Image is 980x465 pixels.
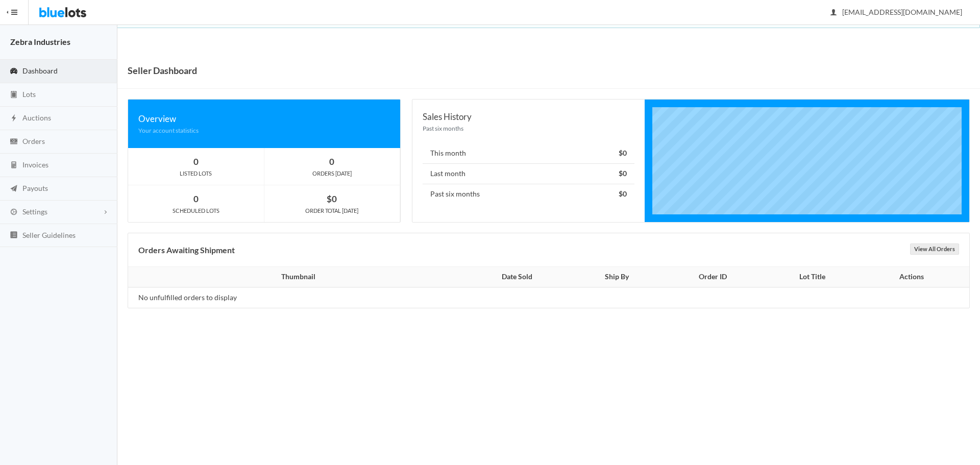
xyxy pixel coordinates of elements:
b: Orders Awaiting Shipment [138,245,235,255]
th: Lot Title [764,267,860,287]
strong: $0 [619,149,627,157]
a: View All Orders [910,243,959,255]
span: Payouts [22,184,48,192]
th: Ship By [572,267,662,287]
ion-icon: cog [9,208,19,217]
span: Seller Guidelines [22,231,76,239]
span: Dashboard [22,66,58,75]
span: Orders [22,137,45,145]
td: No unfulfilled orders to display [128,287,462,308]
ion-icon: speedometer [9,67,19,77]
strong: 0 [329,156,334,167]
span: Lots [22,90,36,99]
li: This month [423,143,634,164]
ion-icon: clipboard [9,90,19,100]
ion-icon: calculator [9,161,19,170]
div: ORDER TOTAL [DATE] [264,206,400,215]
ion-icon: list box [9,231,19,240]
span: [EMAIL_ADDRESS][DOMAIN_NAME] [831,8,962,16]
div: ORDERS [DATE] [264,169,400,178]
strong: 0 [193,193,199,204]
strong: Zebra Industries [10,37,70,46]
strong: $0 [619,169,627,178]
strong: $0 [327,193,337,204]
div: LISTED LOTS [128,169,264,178]
ion-icon: person [828,8,839,18]
ion-icon: paper plane [9,184,19,194]
div: Your account statistics [138,126,390,135]
span: Auctions [22,113,51,122]
li: Past six months [423,184,634,204]
h1: Seller Dashboard [128,63,197,78]
span: Settings [22,207,47,216]
ion-icon: cash [9,137,19,147]
ion-icon: flash [9,114,19,124]
div: Past six months [423,124,634,133]
strong: 0 [193,156,199,167]
strong: $0 [619,189,627,198]
div: Sales History [423,110,634,124]
li: Last month [423,163,634,184]
th: Date Sold [462,267,572,287]
th: Actions [860,267,969,287]
div: Overview [138,112,390,126]
th: Order ID [662,267,764,287]
th: Thumbnail [128,267,462,287]
div: SCHEDULED LOTS [128,206,264,215]
span: Invoices [22,160,48,169]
